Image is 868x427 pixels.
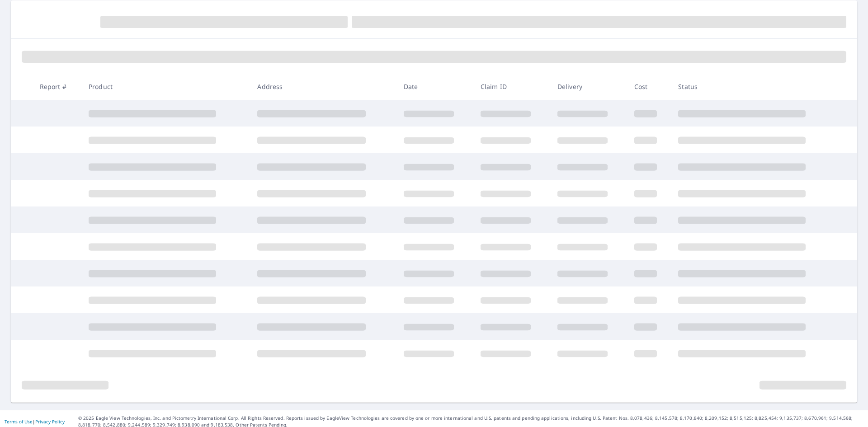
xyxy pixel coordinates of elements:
a: Privacy Policy [35,418,65,425]
p: | [5,419,65,424]
th: Cost [627,73,671,100]
th: Product [81,73,250,100]
th: Date [396,73,473,100]
th: Delivery [550,73,627,100]
th: Address [250,73,396,100]
th: Status [671,73,840,100]
th: Report # [33,73,81,100]
a: Terms of Use [5,418,33,425]
th: Claim ID [473,73,550,100]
